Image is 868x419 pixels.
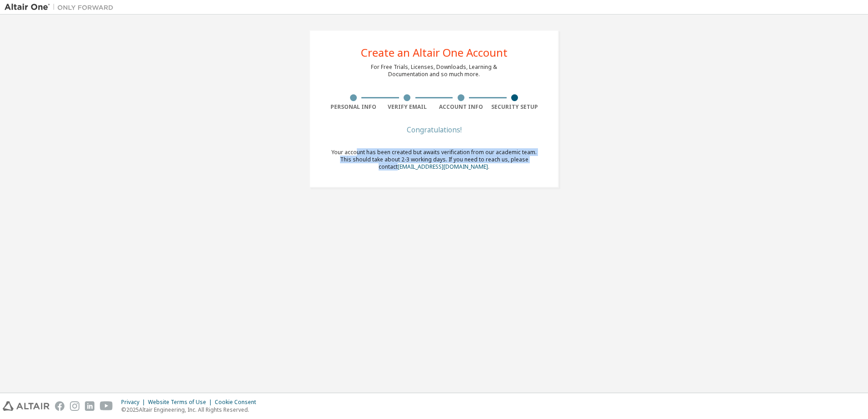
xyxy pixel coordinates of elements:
[55,401,64,411] img: facebook.svg
[380,103,434,111] div: Verify Email
[70,401,79,411] img: instagram.svg
[398,163,488,171] a: [EMAIL_ADDRESS][DOMAIN_NAME]
[5,3,118,12] img: Altair One
[121,399,148,406] div: Privacy
[148,399,215,406] div: Website Terms of Use
[361,47,508,58] div: Create an Altair One Account
[326,103,380,111] div: Personal Info
[3,401,49,411] img: altair_logo.svg
[326,127,542,132] div: Congratulations!
[488,103,542,111] div: Security Setup
[434,103,488,111] div: Account Info
[100,401,113,411] img: youtube.svg
[121,406,261,414] p: © 2025 Altair Engineering, Inc. All Rights Reserved.
[331,148,537,171] span: Your account has been created but awaits verification from our academic team. This should take ab...
[215,399,261,406] div: Cookie Consent
[85,401,94,411] img: linkedin.svg
[371,63,497,78] div: For Free Trials, Licenses, Downloads, Learning & Documentation and so much more.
